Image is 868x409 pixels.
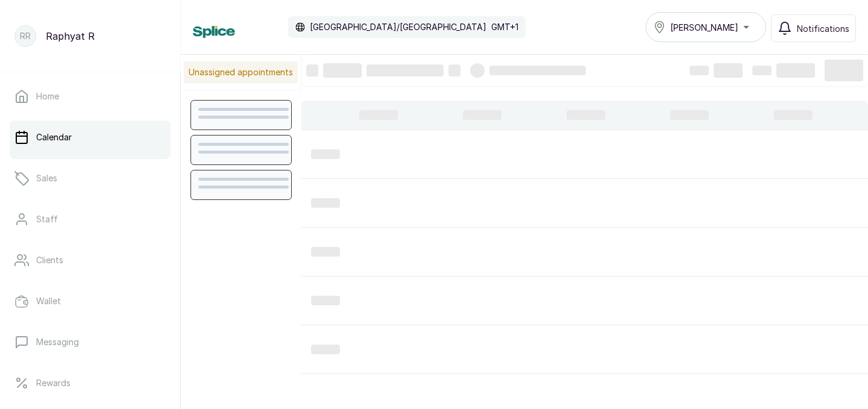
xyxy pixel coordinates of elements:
span: Notifications [797,22,849,35]
a: Messaging [10,325,171,359]
a: Home [10,80,171,113]
p: Messaging [36,336,79,348]
button: [PERSON_NAME] [646,12,766,42]
p: Unassigned appointments [184,61,298,83]
p: Rewards [36,377,71,389]
p: Raphyat R [46,29,95,43]
a: Staff [10,202,171,236]
p: Wallet [36,295,61,307]
a: Clients [10,243,171,277]
a: Sales [10,161,171,195]
a: Calendar [10,120,171,154]
button: Notifications [771,14,856,42]
a: Rewards [10,366,171,400]
p: Calendar [36,131,72,143]
p: Sales [36,172,57,184]
span: [PERSON_NAME] [670,21,738,34]
p: GMT+1 [491,21,518,33]
p: Home [36,90,59,102]
p: RR [20,30,31,42]
p: [GEOGRAPHIC_DATA]/[GEOGRAPHIC_DATA] [310,21,486,33]
p: Staff [36,213,58,225]
p: Clients [36,254,63,266]
a: Wallet [10,284,171,318]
